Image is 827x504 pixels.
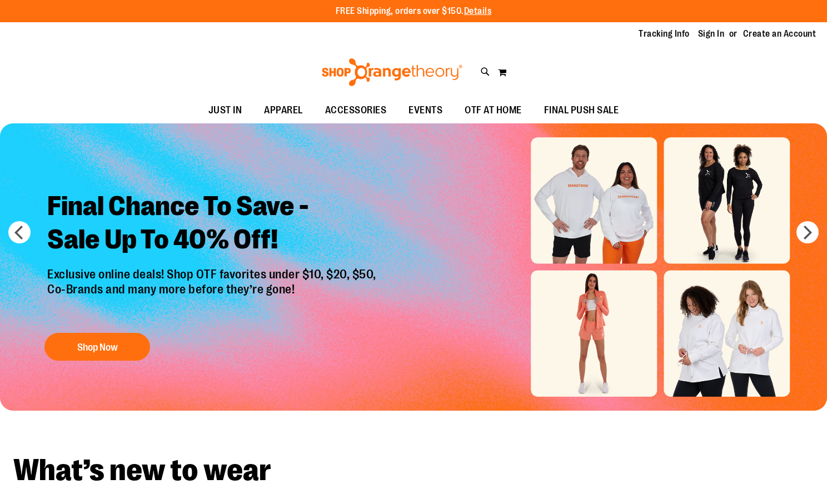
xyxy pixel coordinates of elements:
a: ACCESSORIES [314,98,398,123]
button: prev [8,221,31,243]
a: Tracking Info [639,28,690,40]
span: FINAL PUSH SALE [544,98,619,123]
a: OTF AT HOME [454,98,533,123]
a: JUST IN [197,98,253,123]
a: FINAL PUSH SALE [533,98,630,123]
a: Create an Account [743,28,816,40]
span: OTF AT HOME [465,98,522,123]
a: Sign In [698,28,725,40]
h2: Final Chance To Save - Sale Up To 40% Off! [39,181,387,267]
span: JUST IN [208,98,242,123]
button: next [796,221,819,243]
img: Shop Orangetheory [320,58,464,86]
a: EVENTS [397,98,454,123]
a: APPAREL [253,98,314,123]
span: EVENTS [408,98,442,123]
h2: What’s new to wear [13,455,814,486]
a: Details [464,6,492,16]
p: Exclusive online deals! Shop OTF favorites under $10, $20, $50, Co-Brands and many more before th... [39,267,387,322]
p: FREE Shipping, orders over $150. [336,5,492,18]
span: ACCESSORIES [325,98,387,123]
span: APPAREL [264,98,303,123]
a: Final Chance To Save -Sale Up To 40% Off! Exclusive online deals! Shop OTF favorites under $10, $... [39,181,387,366]
button: Shop Now [44,333,150,361]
